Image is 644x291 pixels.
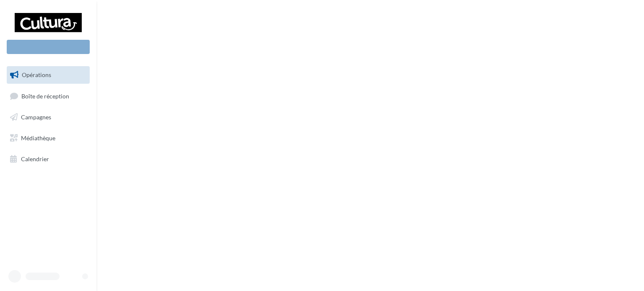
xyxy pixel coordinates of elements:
span: Calendrier [21,155,49,162]
a: Boîte de réception [5,87,91,105]
span: Opérations [22,71,51,78]
span: Boîte de réception [21,92,69,99]
a: Calendrier [5,150,91,168]
span: Campagnes [21,113,51,121]
span: Médiathèque [21,134,55,142]
a: Médiathèque [5,129,91,147]
div: Nouvelle campagne [7,40,90,54]
a: Opérations [5,66,91,84]
a: Campagnes [5,108,91,126]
